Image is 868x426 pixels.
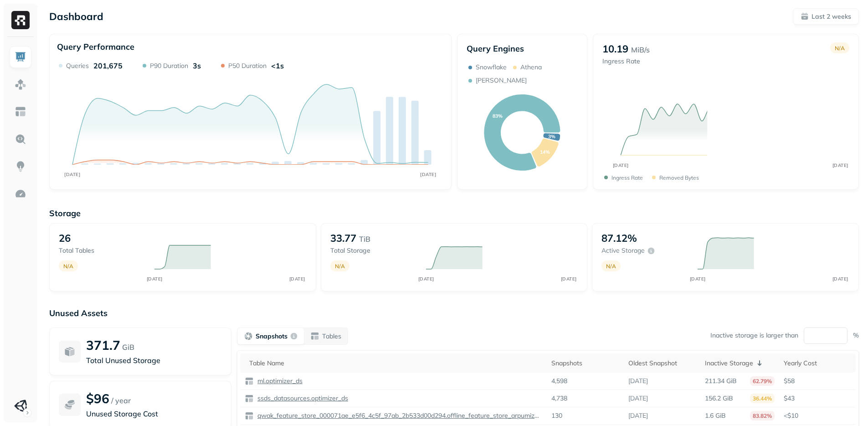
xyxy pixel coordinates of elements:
p: 62.79% [750,376,775,386]
img: Dashboard [15,51,26,63]
p: $58 [784,377,851,385]
img: table [245,411,254,421]
p: Storage [49,208,859,218]
p: GiB [122,342,134,353]
p: N/A [335,263,345,270]
p: [DATE] [628,377,648,385]
p: TiB [359,234,370,244]
p: 26 [59,232,71,244]
text: 14% [539,149,550,155]
p: Total tables [59,246,145,255]
text: 3% [548,133,555,140]
tspan: [DATE] [418,276,434,282]
tspan: [DATE] [147,276,163,282]
img: table [245,394,254,403]
p: 33.77 [330,232,356,244]
a: qwak_feature_store_000071ae_e5f6_4c5f_97ab_2b533d00d294.offline_feature_store_arpumizer_user_leve... [254,411,542,420]
p: qwak_feature_store_000071ae_e5f6_4c5f_97ab_2b533d00d294.offline_feature_store_arpumizer_user_leve... [256,411,542,420]
p: Athena [520,63,542,72]
tspan: [DATE] [832,276,848,282]
p: 3s [193,61,201,70]
tspan: [DATE] [832,162,848,168]
p: 1.6 GiB [705,411,726,420]
p: <1s [271,61,284,70]
tspan: [DATE] [64,171,80,177]
p: P90 Duration [150,62,188,70]
p: Tables [322,332,341,341]
div: Table Name [249,359,542,368]
p: 371.7 [86,337,120,353]
p: [PERSON_NAME] [476,76,527,85]
div: Snapshots [551,359,619,368]
p: 4,738 [551,394,567,403]
a: ml.optimizer_ds [254,377,303,385]
p: ssds_datasources.optimizer_ds [256,394,348,403]
p: 83.82% [750,411,775,421]
p: Removed bytes [659,174,699,181]
p: Active storage [601,246,645,255]
p: Ingress Rate [602,57,650,66]
tspan: [DATE] [420,171,436,177]
button: Last 2 weeks [793,8,859,25]
img: Unity [14,400,27,412]
p: N/A [835,45,845,52]
p: MiB/s [631,44,650,55]
div: Yearly Cost [784,359,851,368]
tspan: [DATE] [689,276,705,282]
p: Inactive storage is larger than [710,331,798,340]
p: 10.19 [602,42,628,55]
tspan: [DATE] [560,276,576,282]
img: Query Explorer [15,133,26,145]
p: N/A [606,263,616,270]
p: Total Unused Storage [86,355,222,366]
text: 83% [492,113,502,119]
p: % [853,331,859,340]
p: Inactive Storage [705,359,753,368]
p: Last 2 weeks [812,12,851,21]
p: $43 [784,394,851,403]
p: 156.2 GiB [705,394,733,403]
p: <$10 [784,411,851,420]
p: 36.44% [750,394,775,403]
p: 4,598 [551,377,567,385]
p: ml.optimizer_ds [256,377,303,385]
div: Oldest Snapshot [628,359,696,368]
a: ssds_datasources.optimizer_ds [254,394,348,403]
p: Query Engines [467,43,578,54]
img: Asset Explorer [15,106,26,118]
img: Optimization [15,188,26,200]
img: Insights [15,161,26,172]
p: Snowflake [476,63,507,72]
p: 201,675 [93,61,123,70]
p: N/A [63,263,73,270]
tspan: [DATE] [612,162,628,168]
p: Query Performance [57,42,134,52]
p: $96 [86,390,109,406]
p: Unused Storage Cost [86,408,222,419]
img: Assets [15,78,26,90]
p: Queries [66,62,89,70]
p: 130 [551,411,562,420]
p: Ingress Rate [611,174,643,181]
p: 87.12% [601,232,637,244]
p: / year [111,395,131,406]
p: P50 Duration [228,62,267,70]
tspan: [DATE] [289,276,305,282]
img: Ryft [11,11,30,29]
p: Total storage [330,246,417,255]
p: Dashboard [49,10,103,23]
img: table [245,377,254,386]
p: [DATE] [628,411,648,420]
p: Snapshots [256,332,288,341]
p: [DATE] [628,394,648,403]
p: Unused Assets [49,308,859,318]
p: 211.34 GiB [705,377,737,385]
